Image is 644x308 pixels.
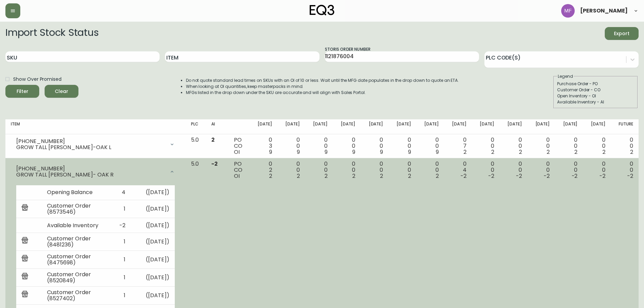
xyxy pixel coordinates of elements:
div: [PHONE_NUMBER]GROW TALL [PERSON_NAME]- OAK R [11,161,180,183]
div: 0 0 [588,161,605,179]
div: 0 0 [422,161,439,179]
span: 2 [297,172,300,180]
span: Export [610,29,633,38]
div: Purchase Order - PO [557,81,634,87]
div: 0 0 [283,137,300,155]
td: 1 [109,269,131,287]
span: 2 [519,148,522,156]
td: Opening Balance [42,185,109,200]
td: Customer Order (8475698) [42,251,109,269]
div: 0 0 [477,137,494,155]
div: GROW TALL [PERSON_NAME]-OAK L [16,144,165,150]
th: [DATE] [361,119,388,134]
td: 1 [109,200,131,218]
span: -2 [544,172,550,180]
img: logo [310,5,335,16]
span: 9 [408,148,411,156]
th: AI [206,119,229,134]
span: OI [234,148,240,156]
div: GROW TALL [PERSON_NAME]- OAK R [16,172,165,178]
div: 0 0 [311,161,328,179]
th: [DATE] [527,119,555,134]
th: [DATE] [472,119,500,134]
div: 0 0 [422,137,439,155]
span: 9 [352,148,355,156]
div: 0 3 [255,137,272,155]
td: Customer Order (8481236) [42,233,109,251]
td: -2 [109,218,131,233]
td: ( [DATE] ) [131,218,175,233]
span: -2 [488,172,494,180]
div: 0 0 [560,137,577,155]
td: Available Inventory [42,218,109,233]
th: [DATE] [444,119,472,134]
span: 2 [269,172,272,180]
div: 0 0 [366,161,383,179]
td: 1 [109,233,131,251]
th: [DATE] [388,119,416,134]
th: [DATE] [250,119,278,134]
span: 2 [352,172,355,180]
span: -2 [572,172,578,180]
span: [PERSON_NAME] [580,8,628,14]
div: Customer Order - CO [557,87,634,93]
span: Show Over Promised [13,76,62,83]
th: [DATE] [583,119,611,134]
div: 0 0 [533,161,550,179]
span: 2 [463,148,467,156]
td: ( [DATE] ) [131,269,175,287]
img: retail_report.svg [22,273,28,281]
div: 0 2 [255,161,272,179]
div: 0 0 [394,137,411,155]
span: 2 [547,148,550,156]
td: 5.0 [186,134,206,158]
span: 2 [436,172,439,180]
div: 0 0 [616,161,633,179]
legend: Legend [557,73,574,79]
div: 0 0 [338,161,355,179]
td: ( [DATE] ) [131,287,175,305]
span: 9 [436,148,439,156]
button: Export [605,27,639,40]
span: -2 [516,172,522,180]
span: 9 [269,148,272,156]
div: 0 0 [588,137,605,155]
div: 0 0 [560,161,577,179]
div: 0 0 [338,137,355,155]
span: 2 [325,172,328,180]
th: [DATE] [500,119,527,134]
th: [DATE] [416,119,444,134]
td: 1 [109,251,131,269]
button: Clear [45,85,78,98]
td: ( [DATE] ) [131,233,175,251]
td: ( [DATE] ) [131,185,175,200]
th: PLC [186,119,206,134]
h2: Import Stock Status [5,27,98,40]
span: -2 [627,172,633,180]
th: Item [5,119,186,134]
div: 0 7 [450,137,467,155]
div: 0 0 [505,161,522,179]
div: PO CO [234,137,244,155]
div: 0 0 [616,137,633,155]
div: Available Inventory - AI [557,99,634,105]
div: 0 0 [477,161,494,179]
span: -2 [460,172,467,180]
img: retail_report.svg [22,237,28,245]
img: retail_report.svg [22,255,28,263]
li: When looking at OI quantities, keep masterpacks in mind. [186,84,459,90]
img: retail_report.svg [22,204,28,212]
span: OI [234,172,240,180]
span: 2 [630,148,633,156]
div: 0 0 [283,161,300,179]
th: [DATE] [305,119,333,134]
span: -2 [599,172,605,180]
div: 0 0 [311,137,328,155]
span: 2 [602,148,605,156]
span: -2 [211,160,218,168]
div: [PHONE_NUMBER]GROW TALL [PERSON_NAME]-OAK L [11,137,180,152]
div: 0 4 [450,161,467,179]
span: 9 [325,148,328,156]
td: Customer Order (8573546) [42,200,109,218]
th: Future [611,119,639,134]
